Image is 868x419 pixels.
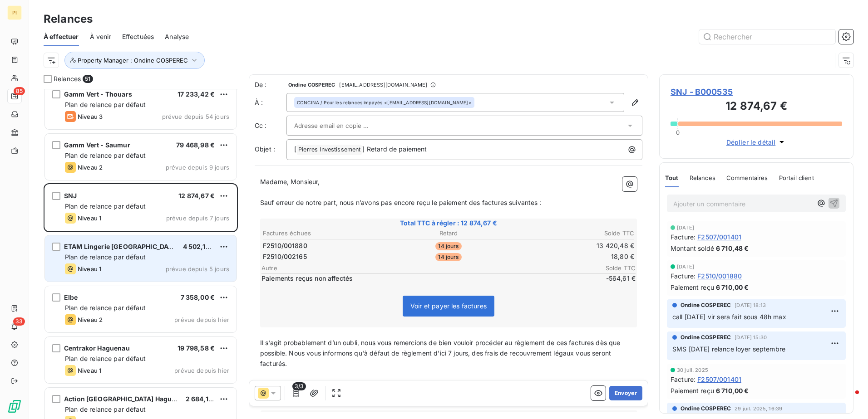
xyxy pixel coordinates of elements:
span: Autre [261,264,581,272]
span: prévue depuis hier [174,367,229,374]
span: Plan de relance par défaut [65,151,146,159]
span: prévue depuis 7 jours [166,214,229,222]
th: Retard [387,229,510,238]
span: [DATE] 15:30 [735,335,767,340]
span: 6 710,00 € [716,283,749,292]
span: Relances [690,174,715,181]
input: Adresse email en copie ... [294,119,392,132]
span: 0 [676,129,680,136]
span: Effectuées [122,32,154,41]
span: 14 jours [435,253,461,261]
span: 30 juil. 2025 [677,367,708,373]
span: Montant soldé [671,244,714,253]
span: SNJ - B000535 [671,86,842,98]
span: 12 874,67 € [178,192,215,200]
span: F2510/001880 [697,271,742,281]
span: Plan de relance par défaut [65,355,146,362]
span: Gamm Vert - Saumur [64,141,130,149]
span: Centrakor Haguenau [64,344,130,352]
span: À venir [90,32,111,41]
span: SNJ [64,192,77,200]
span: 51 [83,75,93,83]
span: Objet : [255,145,275,153]
span: - [EMAIL_ADDRESS][DOMAIN_NAME] [337,82,427,88]
th: Solde TTC [511,229,635,238]
span: Portail client [779,174,814,181]
span: Ondine COSPEREC [681,333,731,341]
span: F2507/001401 [697,232,741,242]
span: Paiements reçus non affectés [261,274,579,283]
img: Logo LeanPay [7,399,22,414]
span: 6 710,48 € [716,244,749,253]
span: Plan de relance par défaut [65,304,146,312]
span: Relances [54,74,81,83]
span: 17 233,42 € [178,90,215,98]
span: Property Manager : Ondine COSPEREC [78,57,188,64]
div: <[EMAIL_ADDRESS][DOMAIN_NAME]> [297,99,472,106]
span: Action [GEOGRAPHIC_DATA] Haguenau [64,395,187,403]
span: F2507/001401 [697,375,741,384]
button: Déplier le détail [724,137,789,147]
span: CONCINA / Pour les relances impayés [297,99,382,106]
span: Ondine COSPEREC [681,404,731,413]
span: Elbe [64,293,78,301]
span: Gamm Vert - Thouars [64,90,132,98]
span: Plan de relance par défaut [65,253,146,261]
span: Pierres Investissement [297,145,362,155]
div: PI [7,5,22,20]
button: Property Manager : Ondine COSPEREC [64,52,205,69]
span: Il s’agit probablement d’un oubli, nous vous remercions de bien vouloir procéder au règlement de ... [260,339,622,367]
span: Commentaires [726,174,768,181]
span: Niveau 1 [78,367,101,374]
span: Déplier le détail [726,137,776,147]
span: 14 jours [435,242,461,250]
span: [DATE] 18:13 [735,302,766,308]
span: -564,61 € [581,274,636,283]
span: À effectuer [44,32,79,41]
span: Plan de relance par défaut [65,202,146,210]
span: call [DATE] vir sera fait sous 48h max [672,313,786,321]
label: Cc : [255,121,286,130]
span: Paiement reçu [671,386,714,395]
span: 19 798,58 € [178,344,215,352]
span: Niveau 3 [78,113,103,120]
input: Rechercher [699,29,835,44]
span: 3/3 [292,382,306,390]
span: F2510/001880 [263,241,307,250]
span: Total TTC à régler : 12 874,67 € [261,219,636,228]
h3: Relances [44,11,93,27]
iframe: Intercom live chat [837,388,859,410]
span: prévue depuis 9 jours [166,164,229,171]
span: ] Retard de paiement [362,145,427,153]
span: Facture : [671,375,695,384]
label: À : [255,98,286,107]
span: 85 [14,87,25,95]
span: Ondine COSPEREC [681,301,731,309]
td: 18,80 € [511,252,635,262]
span: 7 358,00 € [181,293,215,301]
div: grid [44,89,238,419]
span: De : [255,80,286,89]
span: Facture : [671,232,695,242]
span: prévue depuis hier [174,316,229,323]
span: Niveau 2 [78,316,103,323]
h3: 12 874,67 € [671,98,842,116]
span: Analyse [165,32,189,41]
span: Niveau 1 [78,265,101,273]
span: SMS [DATE] relance loyer septembre [672,345,785,353]
span: Tout [665,174,679,181]
span: ETAM Lingerie [GEOGRAPHIC_DATA] [64,243,179,250]
th: Factures échues [262,229,386,238]
span: [ [294,145,296,153]
button: Envoyer [609,386,642,400]
span: 6 710,00 € [716,386,749,395]
span: Plan de relance par défaut [65,101,146,108]
span: 2 684,11 € [186,395,217,403]
span: prévue depuis 5 jours [166,265,229,273]
span: Sauf erreur de notre part, nous n’avons pas encore reçu le paiement des factures suivantes : [260,199,542,206]
span: Voir et payer les factures [410,302,487,310]
span: prévue depuis 54 jours [162,113,229,120]
span: Facture : [671,271,695,281]
td: 13 420,48 € [511,241,635,251]
span: Niveau 2 [78,164,103,171]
